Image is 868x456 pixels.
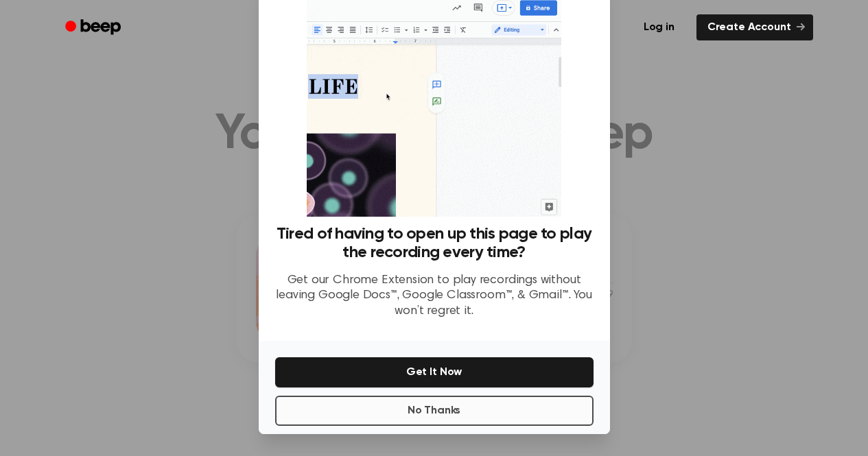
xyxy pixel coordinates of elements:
[275,357,594,387] button: Get It Now
[630,12,688,43] a: Log in
[56,14,133,41] a: Beep
[275,396,594,426] button: No Thanks
[696,14,813,40] a: Create Account
[275,273,594,320] p: Get our Chrome Extension to play recordings without leaving Google Docs™, Google Classroom™, & Gm...
[275,225,594,262] h3: Tired of having to open up this page to play the recording every time?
